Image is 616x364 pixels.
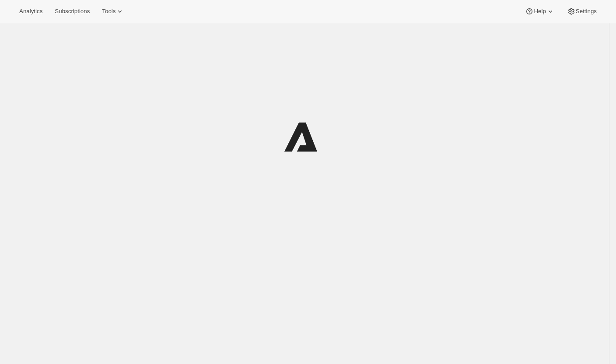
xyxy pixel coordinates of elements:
button: Settings [562,5,602,17]
span: Settings [576,8,597,15]
span: Subscriptions [55,8,90,15]
span: Analytics [19,8,42,15]
span: Tools [102,8,115,15]
button: Analytics [14,5,48,17]
span: Help [534,8,546,15]
button: Tools [97,5,129,17]
button: Help [520,5,560,17]
button: Subscriptions [49,5,95,17]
